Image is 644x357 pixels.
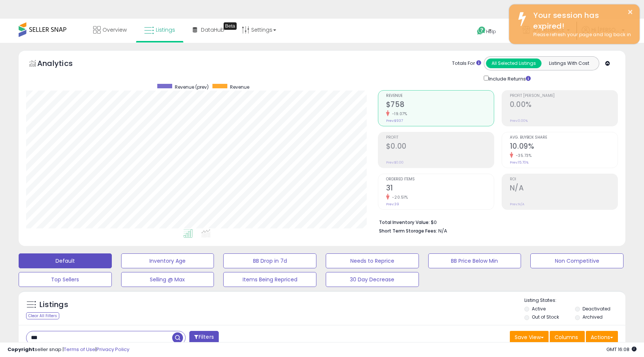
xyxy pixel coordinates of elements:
[189,331,218,344] button: Filters
[530,253,624,268] button: Non Competitive
[386,160,404,165] small: Prev: $0.00
[486,28,496,35] span: Help
[438,227,447,234] span: N/A
[379,217,612,226] li: $0
[471,20,511,43] a: Help
[477,26,486,35] i: Get Help
[510,177,618,181] span: ROI
[224,22,237,30] div: Tooltip anchor
[528,31,634,38] div: Please refresh your page and log back in
[386,184,494,194] h2: 31
[478,74,540,83] div: Include Returns
[486,59,542,68] button: All Selected Listings
[236,19,282,41] a: Settings
[386,142,494,152] h2: $0.00
[37,58,87,70] h5: Analytics
[532,314,559,320] label: Out of Stock
[230,84,249,90] span: Revenue
[326,253,419,268] button: Needs to Reprice
[606,346,637,353] span: 2025-10-11 16:08 GMT
[510,100,618,110] h2: 0.00%
[389,111,407,117] small: -19.07%
[223,253,316,268] button: BB Drop in 7d
[201,26,224,34] span: DataHub
[102,26,127,34] span: Overview
[550,331,585,344] button: Columns
[510,136,618,140] span: Avg. Buybox Share
[510,94,618,98] span: Profit [PERSON_NAME]
[88,19,132,41] a: Overview
[121,253,214,268] button: Inventory Age
[40,300,68,310] h5: Listings
[19,253,112,268] button: Default
[428,253,521,268] button: BB Price Below Min
[139,19,181,41] a: Listings
[7,346,129,353] div: seller snap | |
[510,184,618,194] h2: N/A
[379,228,437,234] b: Short Term Storage Fees:
[389,195,408,200] small: -20.51%
[510,202,524,206] small: Prev: N/A
[524,297,625,304] p: Listing States:
[386,100,494,110] h2: $758
[64,346,95,353] a: Terms of Use
[187,19,230,41] a: DataHub
[97,346,129,353] a: Privacy Policy
[7,346,35,353] strong: Copyright
[541,59,597,68] button: Listings With Cost
[555,334,578,341] span: Columns
[379,219,430,225] b: Total Inventory Value:
[175,84,209,90] span: Revenue (prev)
[510,119,528,123] small: Prev: 0.00%
[19,272,112,287] button: Top Sellers
[510,142,618,152] h2: 10.09%
[532,306,546,312] label: Active
[386,177,494,181] span: Ordered Items
[513,153,532,158] small: -35.73%
[586,331,618,344] button: Actions
[326,272,419,287] button: 30 Day Decrease
[452,60,481,67] div: Totals For
[26,312,59,319] div: Clear All Filters
[156,26,175,34] span: Listings
[386,94,494,98] span: Revenue
[386,136,494,140] span: Profit
[386,202,399,206] small: Prev: 39
[583,306,610,312] label: Deactivated
[121,272,214,287] button: Selling @ Max
[510,331,549,344] button: Save View
[386,119,403,123] small: Prev: $937
[223,272,316,287] button: Items Being Repriced
[510,160,528,165] small: Prev: 15.70%
[583,314,603,320] label: Archived
[528,10,634,31] div: Your session has expired!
